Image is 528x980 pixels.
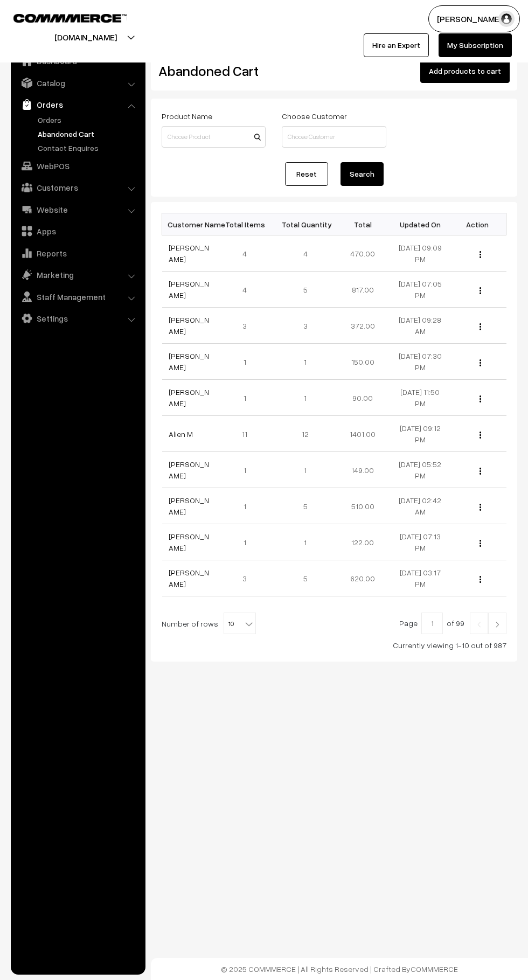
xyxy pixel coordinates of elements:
[341,162,384,186] button: Search
[219,488,277,524] td: 1
[17,24,155,51] button: [DOMAIN_NAME]
[392,488,449,524] td: [DATE] 02:42 AM
[169,568,209,588] a: [PERSON_NAME]
[492,621,502,628] img: Right
[392,560,449,596] td: [DATE] 03:17 PM
[162,213,220,235] th: Customer Name
[13,178,142,197] a: Customers
[277,416,335,452] td: 12
[219,213,277,235] th: Total Items
[277,213,335,235] th: Total Quantity
[13,200,142,219] a: Website
[480,395,481,402] img: Menu
[277,380,335,416] td: 1
[277,235,335,272] td: 4
[219,272,277,308] td: 4
[334,560,392,596] td: 620.00
[334,235,392,272] td: 470.00
[169,243,209,263] a: [PERSON_NAME]
[392,308,449,344] td: [DATE] 09:28 AM
[169,387,209,408] a: [PERSON_NAME]
[219,344,277,380] td: 1
[158,62,265,79] h2: Abandoned Cart
[480,323,481,330] img: Menu
[13,73,142,93] a: Catalog
[162,618,218,629] span: Number of rows
[169,532,209,552] a: [PERSON_NAME]
[498,11,515,27] img: user
[162,640,506,651] div: Currently viewing 1-10 out of 987
[480,504,481,511] img: Menu
[219,560,277,596] td: 3
[282,126,386,148] input: Choose Customer
[277,560,335,596] td: 5
[428,5,520,32] button: [PERSON_NAME]…
[13,11,108,24] a: COMMMERCE
[480,287,481,294] img: Menu
[392,380,449,416] td: [DATE] 11:50 PM
[13,156,142,176] a: WebPOS
[364,33,429,57] a: Hire an Expert
[480,359,481,366] img: Menu
[392,416,449,452] td: [DATE] 09:12 PM
[334,344,392,380] td: 150.00
[392,452,449,488] td: [DATE] 05:52 PM
[334,416,392,452] td: 1401.00
[480,468,481,475] img: Menu
[169,315,209,336] a: [PERSON_NAME]
[392,344,449,380] td: [DATE] 07:30 PM
[480,251,481,258] img: Menu
[169,279,209,300] a: [PERSON_NAME]
[480,540,481,547] img: Menu
[334,272,392,308] td: 817.00
[219,308,277,344] td: 3
[169,460,209,480] a: [PERSON_NAME]
[219,452,277,488] td: 1
[392,272,449,308] td: [DATE] 07:05 PM
[277,272,335,308] td: 5
[277,452,335,488] td: 1
[13,221,142,241] a: Apps
[277,344,335,380] td: 1
[399,618,418,628] span: Page
[334,524,392,560] td: 122.00
[169,351,209,372] a: [PERSON_NAME]
[162,126,266,148] input: Choose Product
[35,114,142,126] a: Orders
[449,213,506,235] th: Action
[162,110,212,122] label: Product Name
[392,235,449,272] td: [DATE] 09:09 PM
[474,621,484,628] img: Left
[13,309,142,328] a: Settings
[169,429,193,439] a: Alien M
[13,95,142,114] a: Orders
[13,14,127,22] img: COMMMERCE
[224,613,255,635] span: 10
[480,432,481,439] img: Menu
[480,576,481,583] img: Menu
[35,128,142,140] a: Abandoned Cart
[169,496,209,516] a: [PERSON_NAME]
[334,452,392,488] td: 149.00
[224,613,256,634] span: 10
[219,235,277,272] td: 4
[392,213,449,235] th: Updated On
[151,958,528,980] footer: © 2025 COMMMERCE | All Rights Reserved | Crafted By
[334,308,392,344] td: 372.00
[277,524,335,560] td: 1
[13,244,142,263] a: Reports
[334,213,392,235] th: Total
[447,618,464,628] span: of 99
[13,287,142,307] a: Staff Management
[13,265,142,284] a: Marketing
[439,33,512,57] a: My Subscription
[219,416,277,452] td: 11
[277,488,335,524] td: 5
[219,524,277,560] td: 1
[411,964,458,974] a: COMMMERCE
[392,524,449,560] td: [DATE] 07:13 PM
[35,142,142,154] a: Contact Enquires
[334,488,392,524] td: 510.00
[282,110,347,122] label: Choose Customer
[420,59,510,83] button: Add products to cart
